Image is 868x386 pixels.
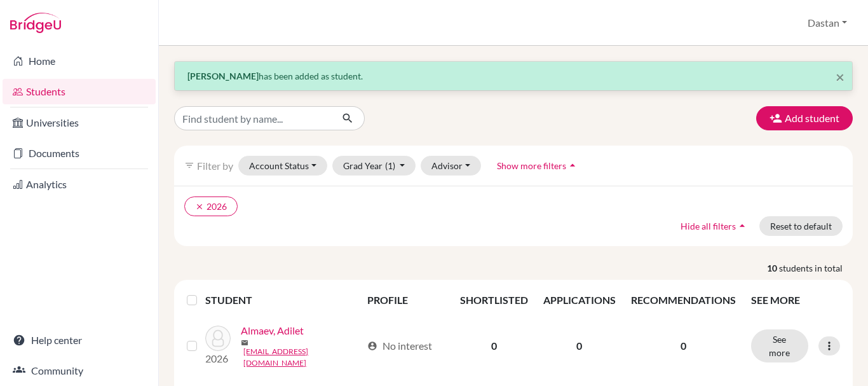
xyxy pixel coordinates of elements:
a: Community [3,358,156,383]
span: (1) [385,160,395,171]
i: filter_list [184,160,194,170]
th: APPLICATIONS [536,285,623,315]
span: mail [241,339,248,347]
p: has been added as student. [187,69,839,83]
i: arrow_drop_up [736,219,749,232]
th: SHORTLISTED [452,285,536,315]
strong: [PERSON_NAME] [187,71,259,81]
td: 0 [536,315,623,376]
a: Universities [3,110,156,135]
span: account_circle [367,341,377,351]
button: clear2026 [184,196,238,216]
p: 2026 [205,351,231,366]
th: SEE MORE [743,285,848,315]
a: [EMAIL_ADDRESS][DOMAIN_NAME] [243,346,362,369]
a: Help center [3,327,156,353]
a: Home [3,48,156,74]
button: Show more filtersarrow_drop_up [486,156,590,176]
button: Dastan [802,11,853,35]
span: students in total [779,261,853,275]
button: Hide all filtersarrow_drop_up [670,216,759,236]
span: Hide all filters [681,221,736,231]
span: Filter by [197,160,233,172]
img: Bridge-U [10,13,61,33]
button: Add student [756,106,853,130]
img: Almaev, Adilet [205,326,231,351]
span: Show more filters [497,160,566,171]
p: 0 [631,338,736,354]
span: × [836,67,844,86]
i: arrow_drop_up [566,159,579,172]
a: Almaev, Adilet [241,323,304,338]
th: PROFILE [360,285,452,315]
button: Grad Year(1) [332,156,416,176]
th: RECOMMENDATIONS [623,285,743,315]
strong: 10 [767,261,779,275]
button: Account Status [238,156,327,176]
a: Students [3,79,156,104]
button: Reset to default [759,216,843,236]
input: Find student by name... [174,106,332,130]
div: No interest [367,338,432,354]
button: Advisor [421,156,481,176]
button: Close [836,69,844,85]
a: Documents [3,141,156,166]
td: 0 [452,315,536,376]
button: See more [751,329,808,362]
th: STUDENT [205,285,360,315]
a: Analytics [3,172,156,197]
i: clear [195,202,204,211]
